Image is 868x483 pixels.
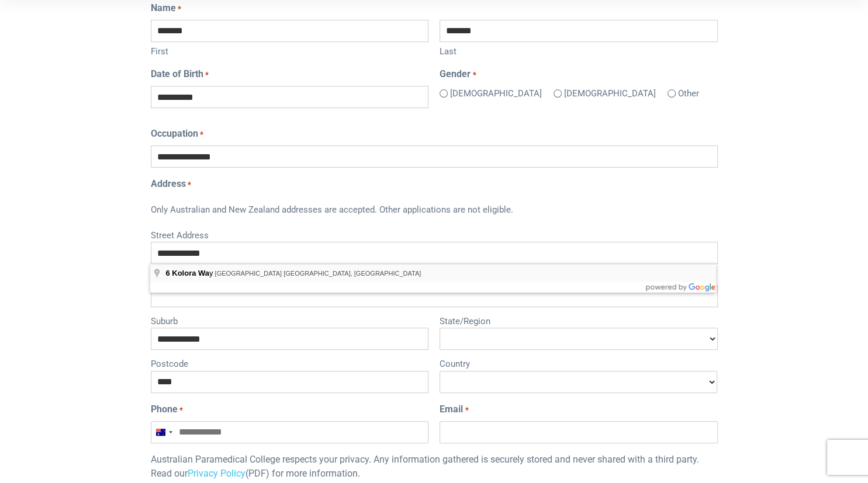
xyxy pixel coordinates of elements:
span: y [165,269,215,277]
label: Country [440,355,717,371]
label: Phone [151,402,183,416]
label: Email [440,402,468,416]
a: Privacy Policy [188,468,245,479]
div: Only Australian and New Zealand addresses are accepted. Other applications are not eligible. [151,196,718,226]
label: Occupation [151,127,203,141]
span: 6 [165,269,170,277]
span: Kolora Wa [172,269,209,277]
label: First [151,42,428,58]
p: Australian Paramedical College respects your privacy. Any information gathered is securely stored... [151,453,718,481]
label: Last [440,42,717,58]
label: State/Region [440,312,717,328]
button: Selected country [151,422,176,443]
label: Date of Birth [151,67,209,81]
label: [DEMOGRAPHIC_DATA] [564,87,656,100]
label: Other [678,87,699,100]
label: Postcode [151,355,428,371]
label: Street Address [151,226,718,242]
legend: Gender [440,67,717,81]
legend: Address [151,177,718,191]
legend: Name [151,1,718,15]
label: Suburb [151,312,428,328]
span: [GEOGRAPHIC_DATA] [GEOGRAPHIC_DATA], [GEOGRAPHIC_DATA] [215,270,421,277]
label: [DEMOGRAPHIC_DATA] [450,87,542,100]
